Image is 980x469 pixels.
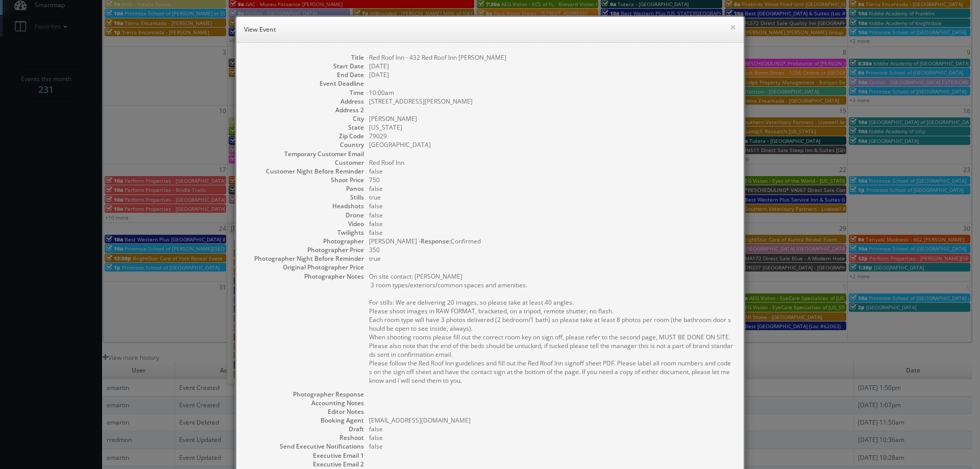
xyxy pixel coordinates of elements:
dt: Photographer Price [247,245,364,254]
dt: Time [247,88,364,97]
dd: true [369,193,733,202]
dt: Title [247,53,364,62]
dt: State [247,123,364,132]
dt: Original Photographer Price [247,263,364,271]
dd: 350 [369,245,733,254]
dd: [STREET_ADDRESS][PERSON_NAME] [369,97,733,106]
dd: Red Roof Inn - 432 Red Roof Inn [PERSON_NAME] [369,53,733,62]
dt: Booking Agent [247,416,364,425]
dt: Send Executive Notifications [247,442,364,451]
dt: Address 2 [247,106,364,114]
dd: [US_STATE] [369,123,733,132]
dt: Address [247,97,364,106]
dd: 10:00am [369,88,733,97]
dt: Start Date [247,62,364,70]
dd: false [369,219,733,228]
dd: false [369,167,733,176]
dt: Executive Email 1 [247,451,364,460]
dt: Country [247,140,364,149]
dt: Drone [247,211,364,219]
dd: false [369,425,733,433]
dt: End Date [247,70,364,79]
pre: On site contact: [PERSON_NAME] 3 room types/exteriors/common spaces and amenities. For stills: We... [369,272,733,385]
b: Response: [421,237,451,245]
dd: [GEOGRAPHIC_DATA] [369,140,733,149]
dd: 750 [369,176,733,184]
dd: true [369,254,733,263]
dd: 79029 [369,132,733,140]
dt: Shoot Price [247,176,364,184]
button: × [730,23,736,31]
dd: [PERSON_NAME] [369,114,733,123]
dt: Temporary Customer Email [247,150,364,158]
dd: false [369,211,733,219]
dd: false [369,442,733,451]
dt: Video [247,219,364,228]
dd: false [369,202,733,210]
dt: Zip Code [247,132,364,140]
dt: Stills [247,193,364,202]
dd: [DATE] [369,70,733,79]
dt: Reshoot [247,433,364,442]
h6: View Event [244,24,736,35]
dd: false [369,228,733,237]
dt: Executive Email 2 [247,460,364,468]
dt: Customer [247,158,364,167]
dt: Twilights [247,228,364,237]
dd: [PERSON_NAME] - Confirmed [369,237,733,245]
dd: false [369,184,733,193]
dd: [EMAIL_ADDRESS][DOMAIN_NAME] [369,416,733,425]
dt: Photographer Response [247,390,364,399]
dt: Editor Notes [247,407,364,416]
dt: Panos [247,184,364,193]
dt: Headshots [247,202,364,210]
dt: Event Deadline [247,79,364,88]
dt: Photographer Night Before Reminder [247,254,364,263]
dt: Accounting Notes [247,399,364,407]
dd: [DATE] [369,62,733,70]
dt: Photographer [247,237,364,245]
dt: Customer Night Before Reminder [247,167,364,176]
dt: Draft [247,425,364,433]
dt: Photographer Notes [247,272,364,281]
dt: City [247,114,364,123]
dd: false [369,433,733,442]
dd: Red Roof Inn [369,158,733,167]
